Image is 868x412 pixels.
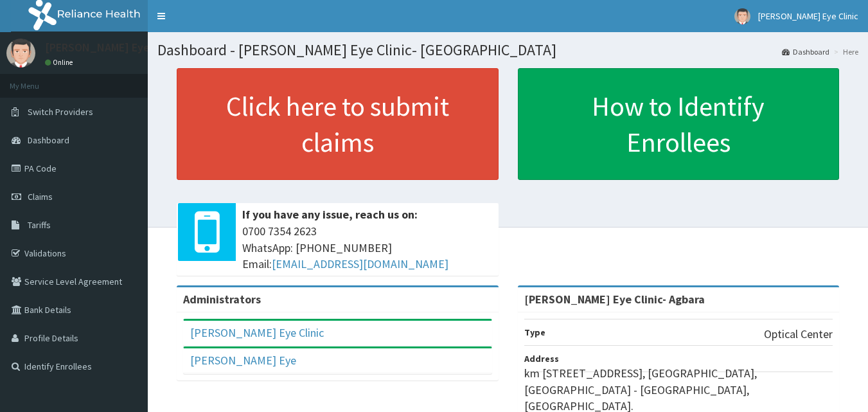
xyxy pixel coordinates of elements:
[242,207,418,222] b: If you have any issue, reach us on:
[190,353,296,368] a: [PERSON_NAME] Eye
[524,327,545,338] b: Type
[28,134,69,146] span: Dashboard
[177,68,499,180] a: Click here to submit claims
[831,46,858,57] li: Here
[758,10,858,22] span: [PERSON_NAME] Eye Clinic
[157,42,858,58] h1: Dashboard - [PERSON_NAME] Eye Clinic- [GEOGRAPHIC_DATA]
[518,68,840,180] a: How to Identify Enrollees
[28,191,53,202] span: Claims
[524,292,705,307] strong: [PERSON_NAME] Eye Clinic- Agbara
[6,39,35,67] img: User Image
[734,8,750,24] img: User Image
[28,219,51,231] span: Tariffs
[183,292,261,307] b: Administrators
[28,106,93,118] span: Switch Providers
[764,326,833,343] p: Optical Center
[524,353,559,364] b: Address
[782,46,829,57] a: Dashboard
[190,325,324,340] a: [PERSON_NAME] Eye Clinic
[272,256,448,271] a: [EMAIL_ADDRESS][DOMAIN_NAME]
[45,58,76,67] a: Online
[242,223,492,273] span: 0700 7354 2623 WhatsApp: [PHONE_NUMBER] Email:
[45,42,179,53] p: [PERSON_NAME] Eye Clinic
